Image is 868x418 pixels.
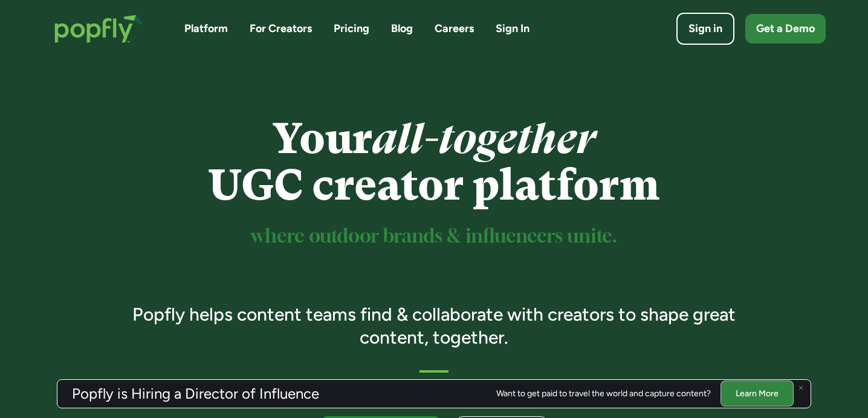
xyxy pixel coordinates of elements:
[676,13,734,45] a: Sign in
[391,21,413,36] a: Blog
[251,227,617,246] sup: where outdoor brands & influencers unite.
[115,116,753,209] h1: Your UGC creator platform
[72,387,319,401] h3: Popfly is Hiring a Director of Influence
[688,21,722,36] div: Sign in
[745,14,826,44] a: Get a Demo
[721,380,794,407] a: Learn More
[496,389,711,399] div: Want to get paid to travel the world and capture content?
[435,21,474,36] a: Careers
[42,2,155,55] a: home
[115,303,753,348] h3: Popfly helps content teams find & collaborate with creators to shape great content, together.
[334,21,369,36] a: Pricing
[184,21,228,36] a: Platform
[372,114,595,163] em: all-together
[496,21,530,36] a: Sign In
[756,21,815,36] div: Get a Demo
[250,21,312,36] a: For Creators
